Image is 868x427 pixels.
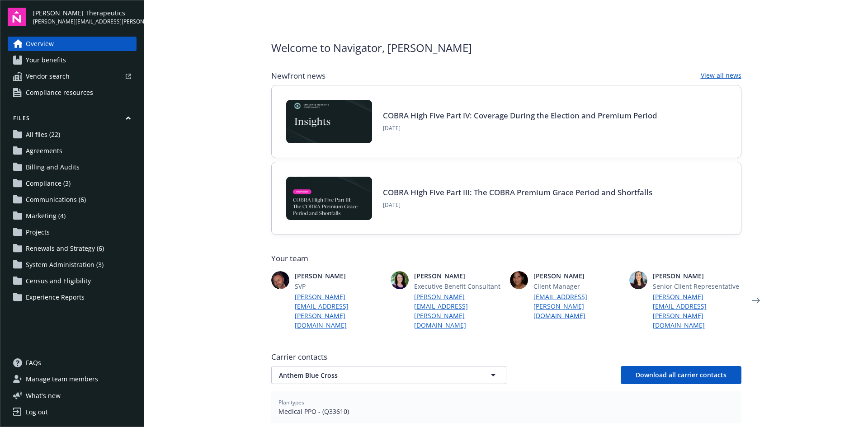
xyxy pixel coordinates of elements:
[414,292,503,330] a: [PERSON_NAME][EMAIL_ADDRESS][PERSON_NAME][DOMAIN_NAME]
[26,69,70,84] span: Vendor search
[271,366,506,384] button: Anthem Blue Cross
[271,271,289,289] img: photo
[8,160,137,174] a: Billing and Audits
[510,271,528,289] img: photo
[26,144,62,158] span: Agreements
[26,209,66,223] span: Marketing (4)
[26,372,98,386] span: Manage team members
[8,290,137,305] a: Experience Reports
[26,290,85,305] span: Experience Reports
[533,271,622,281] span: [PERSON_NAME]
[33,18,137,26] span: [PERSON_NAME][EMAIL_ADDRESS][PERSON_NAME][DOMAIN_NAME]
[8,391,75,400] button: What's new
[414,282,503,291] span: Executive Benefit Consultant
[8,241,137,256] a: Renewals and Strategy (6)
[26,85,93,100] span: Compliance resources
[26,405,48,419] div: Log out
[383,187,652,197] a: COBRA High Five Part III: The COBRA Premium Grace Period and Shortfalls
[26,176,71,191] span: Compliance (3)
[279,371,467,380] span: Anthem Blue Cross
[295,292,383,330] a: [PERSON_NAME][EMAIL_ADDRESS][PERSON_NAME][DOMAIN_NAME]
[383,110,657,121] a: COBRA High Five Part IV: Coverage During the Election and Premium Period
[295,282,383,291] span: SVP
[383,201,652,209] span: [DATE]
[8,69,137,84] a: Vendor search
[8,225,137,239] a: Projects
[8,37,137,51] a: Overview
[8,258,137,272] a: System Administration (3)
[653,282,741,291] span: Senior Client Representative
[26,274,91,288] span: Census and Eligibility
[26,241,104,256] span: Renewals and Strategy (6)
[8,372,137,386] a: Manage team members
[653,271,741,281] span: [PERSON_NAME]
[533,282,622,291] span: Client Manager
[414,271,503,281] span: [PERSON_NAME]
[636,371,726,379] span: Download all carrier contacts
[749,293,763,308] a: Next
[26,127,60,142] span: All files (22)
[621,366,741,384] button: Download all carrier contacts
[8,356,137,370] a: FAQs
[8,274,137,288] a: Census and Eligibility
[8,8,26,26] img: navigator-logo.svg
[286,100,372,143] img: Card Image - EB Compliance Insights.png
[271,70,325,81] span: Newfront news
[271,253,741,264] span: Your team
[26,160,80,174] span: Billing and Audits
[8,127,137,142] a: All files (22)
[629,271,647,289] img: photo
[26,258,104,272] span: System Administration (3)
[295,271,383,281] span: [PERSON_NAME]
[533,292,622,320] a: [EMAIL_ADDRESS][PERSON_NAME][DOMAIN_NAME]
[26,53,66,67] span: Your benefits
[8,144,137,158] a: Agreements
[33,8,137,18] span: [PERSON_NAME] Therapeutics
[391,271,409,289] img: photo
[26,192,86,207] span: Communications (6)
[33,8,137,26] button: [PERSON_NAME] Therapeutics[PERSON_NAME][EMAIL_ADDRESS][PERSON_NAME][DOMAIN_NAME]
[653,292,741,330] a: [PERSON_NAME][EMAIL_ADDRESS][PERSON_NAME][DOMAIN_NAME]
[8,192,137,207] a: Communications (6)
[271,352,741,362] span: Carrier contacts
[8,114,137,126] button: Files
[8,53,137,67] a: Your benefits
[8,209,137,223] a: Marketing (4)
[26,391,61,400] span: What ' s new
[26,37,54,51] span: Overview
[26,356,41,370] span: FAQs
[383,124,657,132] span: [DATE]
[278,407,734,416] span: Medical PPO - (Q33610)
[8,85,137,100] a: Compliance resources
[26,225,50,239] span: Projects
[701,70,741,81] a: View all news
[278,399,734,407] span: Plan types
[271,40,472,56] span: Welcome to Navigator , [PERSON_NAME]
[8,176,137,191] a: Compliance (3)
[286,177,372,220] img: BLOG-Card Image - Compliance - COBRA High Five Pt 3 - 09-03-25.jpg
